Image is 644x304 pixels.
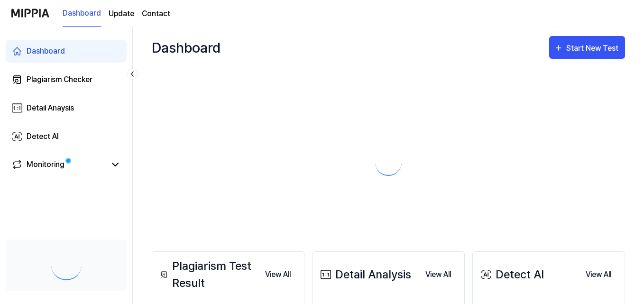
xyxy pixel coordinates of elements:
button: View All [578,265,619,284]
a: Update [109,8,134,19]
a: Detail Anaysis [6,97,127,120]
div: Dashboard [152,36,221,59]
div: Start New Test [566,42,620,55]
div: Monitoring [27,159,64,170]
div: Plagiarism Checker [27,74,92,85]
div: Detail Analysis [318,266,411,283]
a: Plagiarism Checker [6,68,127,91]
a: View All [258,265,298,284]
div: Detect AI [478,266,544,283]
a: Contact [142,8,170,19]
a: Detect AI [6,125,127,148]
a: Monitoring [11,159,106,170]
button: Start New Test [549,36,625,59]
a: View All [578,265,619,284]
button: View All [258,265,298,284]
a: Dashboard [6,40,127,63]
button: View All [418,265,459,284]
div: Detect AI [27,131,59,142]
div: Plagiarism Test Result [158,258,258,292]
a: Dashboard [63,0,101,27]
div: Dashboard [27,46,65,57]
a: View All [418,265,459,284]
div: Detail Anaysis [27,102,74,114]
